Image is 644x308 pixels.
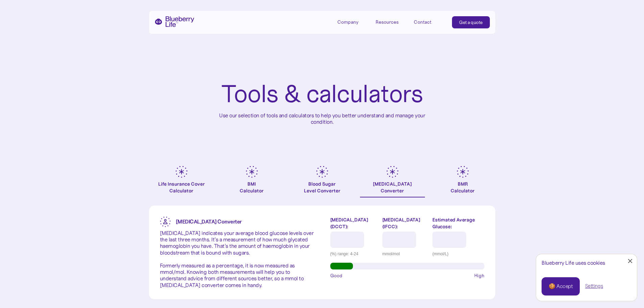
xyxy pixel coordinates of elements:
label: Estimated Average Glucose: [432,216,484,230]
label: [MEDICAL_DATA] (IFCC): [382,216,427,230]
div: Resources [376,16,406,27]
a: BMICalculator [219,166,284,197]
div: Blood Sugar Level Converter [304,181,340,194]
div: BMI Calculator [240,181,264,194]
a: Life Insurance Cover Calculator [149,166,214,197]
div: Contact [414,19,431,25]
a: Settings [585,283,603,290]
a: Close Cookie Popup [623,254,637,268]
div: Resources [376,19,399,25]
div: Company [337,16,368,27]
div: [MEDICAL_DATA] Converter [373,181,412,194]
span: Good [330,272,342,279]
strong: [MEDICAL_DATA] Converter [176,218,242,225]
div: (%) range: 4-24 [330,251,377,257]
a: 🍪 Accept [542,277,580,295]
div: 🍪 Accept [549,283,573,290]
a: Blood SugarLevel Converter [290,166,355,197]
div: Life Insurance Cover Calculator [149,181,214,194]
div: (mmol/L) [432,251,484,257]
div: Get a quote [459,19,483,26]
p: Use our selection of tools and calculators to help you better understand and manage your condition. [214,112,430,125]
span: High [474,272,484,279]
a: BMRCalculator [430,166,495,197]
div: BMR Calculator [451,181,475,194]
h1: Tools & calculators [221,81,423,107]
a: home [154,16,194,27]
a: [MEDICAL_DATA]Converter [360,166,425,197]
p: [MEDICAL_DATA] indicates your average blood glucose levels over the last three months. It’s a mea... [160,230,314,288]
div: Blueberry Life uses cookies [542,260,631,266]
a: Get a quote [452,16,490,28]
a: Contact [414,16,444,27]
label: [MEDICAL_DATA] (DCCT): [330,216,377,230]
div: mmol/mol [382,251,427,257]
div: Company [337,19,358,25]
